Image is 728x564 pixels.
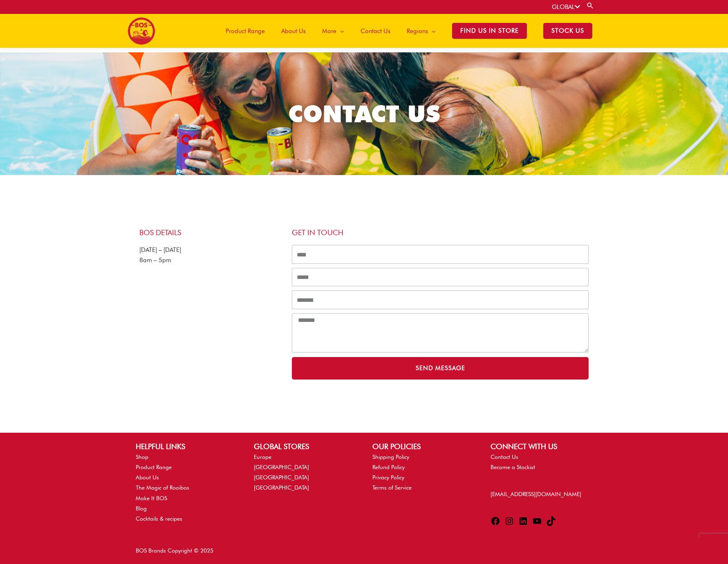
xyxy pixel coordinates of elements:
[372,464,405,470] a: Refund Policy
[254,474,309,481] a: [GEOGRAPHIC_DATA]
[273,14,314,48] a: About Us
[254,441,356,452] h2: GLOBAL STORES
[314,14,352,48] a: More
[136,464,172,470] a: Product Range
[292,357,589,380] button: Send Message
[136,474,159,481] a: About Us
[491,441,592,452] h2: CONNECT WITH US
[217,14,273,48] a: Product Range
[254,484,309,491] a: [GEOGRAPHIC_DATA]
[292,245,589,384] form: ContactUs
[136,505,147,512] a: Blog
[407,19,428,43] span: Regions
[254,454,271,460] a: Europe
[399,14,444,48] a: Regions
[372,484,412,491] a: Terms of Service
[136,515,182,522] a: Cocktails & recipes
[292,228,589,237] h4: Get in touch
[128,546,364,556] div: BOS Brands Copyright © 2025
[361,19,390,43] span: Contact Us
[491,454,518,460] a: Contact Us
[535,14,600,48] a: STOCK US
[552,3,580,11] a: GLOBAL
[136,495,167,501] a: Make It BOS
[322,19,336,43] span: More
[372,452,474,493] nav: OUR POLICIES
[416,365,465,371] span: Send Message
[139,228,284,237] h4: BOS Details
[444,14,535,48] a: Find Us in Store
[254,464,309,470] a: [GEOGRAPHIC_DATA]
[281,19,306,43] span: About Us
[372,441,474,452] h2: OUR POLICIES
[136,452,237,524] nav: HELPFUL LINKS
[491,491,581,497] a: [EMAIL_ADDRESS][DOMAIN_NAME]
[226,19,265,43] span: Product Range
[491,464,535,470] a: Become a Stockist
[136,441,237,452] h2: HELPFUL LINKS
[136,99,592,129] h2: CONTACT US
[352,14,399,48] a: Contact Us
[139,246,181,254] span: [DATE] – [DATE]
[372,454,409,460] a: Shipping Policy
[136,454,148,460] a: Shop
[136,484,189,491] a: The Magic of Rooibos
[586,2,594,9] a: Search button
[491,452,592,472] nav: CONNECT WITH US
[452,23,527,39] span: Find Us in Store
[211,14,600,48] nav: Site Navigation
[128,17,155,45] img: BOS logo finals-200px
[543,23,592,39] span: STOCK US
[372,474,404,481] a: Privacy Policy
[254,452,356,493] nav: GLOBAL STORES
[139,256,171,264] span: 8am – 5pm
